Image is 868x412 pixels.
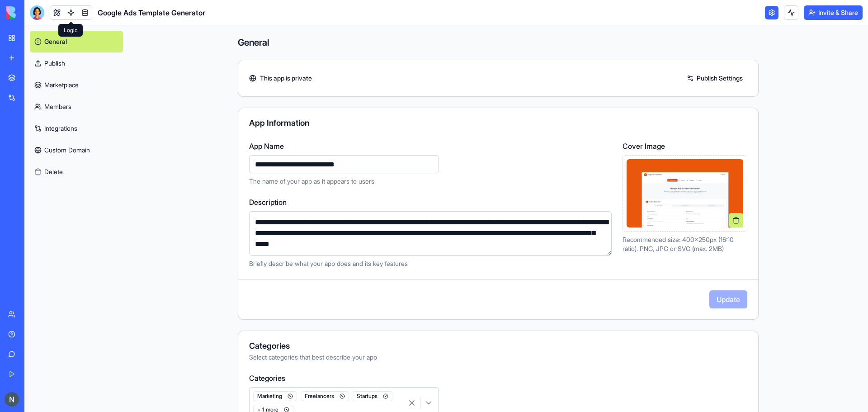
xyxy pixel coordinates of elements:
div: Logic [58,24,83,37]
div: Select categories that best describe your app [249,353,747,362]
label: App Name [249,141,612,152]
span: This app is private [260,74,312,83]
img: ACg8ocJ9VPNtYlXAsY8izBO5hN6W0WVOcx_4_RR-4GcW2X8jo7icbA=s96-c [5,392,19,407]
div: Categories [249,342,747,350]
label: Categories [249,373,747,384]
div: App Information [249,119,747,127]
button: Invite & Share [804,5,863,20]
a: General [30,31,123,52]
a: Publish [30,52,123,74]
a: Integrations [30,118,123,139]
p: Recommended size: 400x250px (16:10 ratio). PNG, JPG or SVG (max. 2MB) [623,235,747,253]
label: Description [249,197,612,208]
a: Custom Domain [30,139,123,161]
img: Preview [627,159,743,227]
p: Briefly describe what your app does and its key features [249,259,612,268]
a: Members [30,96,123,118]
button: Delete [30,161,123,183]
span: Freelancers [301,391,349,401]
span: Startups [353,391,392,401]
img: logo [6,6,62,19]
span: Google Ads Template Generator [98,7,205,18]
span: Marketing [253,391,297,401]
a: Marketplace [30,74,123,96]
a: Publish Settings [682,71,747,85]
label: Cover Image [623,141,747,152]
p: The name of your app as it appears to users [249,177,612,186]
h4: General [238,36,759,49]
